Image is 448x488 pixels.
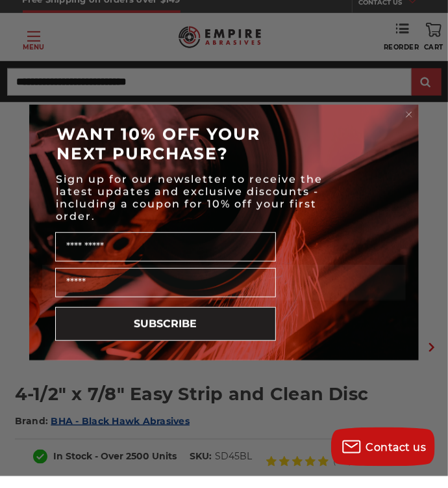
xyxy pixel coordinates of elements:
button: Contact us [331,439,435,478]
span: Sign up for our newsletter to receive the latest updates and exclusive discounts - including a co... [56,185,323,234]
button: SUBSCRIBE [55,319,276,353]
span: Contact us [366,453,427,465]
button: Close dialog [403,120,416,133]
span: WANT 10% OFF YOUR NEXT PURCHASE? [56,136,260,175]
input: Email [55,280,276,309]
